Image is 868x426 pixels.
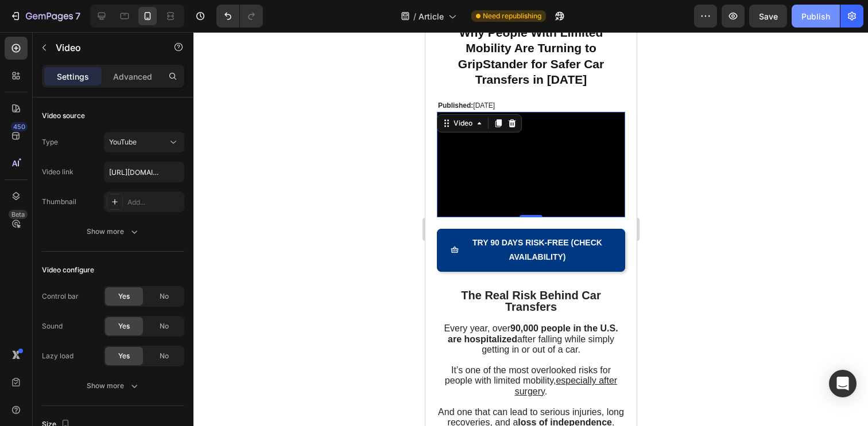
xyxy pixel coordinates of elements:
span: It’s one of the most overlooked risks for people with limited mobility, . [20,333,192,364]
button: Show more [42,221,184,242]
span: Article [418,10,444,22]
p: Advanced [113,71,152,83]
div: Lazy load [42,351,73,361]
strong: TRY 90 DAYS RISK-FREE (CHECK AVAILABILITY) [47,206,177,229]
div: Thumbnail [42,197,76,207]
strong: 90,000 people in the U.S. are hospitalized [22,291,193,311]
span: No [160,291,169,302]
div: Publish [801,10,830,22]
span: Save [759,11,778,21]
div: Video link [42,167,73,177]
span: No [160,351,169,361]
span: Yes [118,321,130,331]
p: Settings [57,71,89,83]
strong: The Real Risk Behind Car Transfers [36,257,175,281]
div: Video configure [42,265,94,275]
button: Show more [42,376,184,396]
iframe: Design area [425,32,637,426]
span: Every year, over after falling while simply getting in or out of a car. [18,291,192,322]
div: 450 [11,122,28,131]
iframe: Video [11,80,200,186]
p: Video [56,41,153,54]
span: Need republishing [483,11,541,21]
button: 7 [5,5,86,28]
span: And one that can lead to serious injuries, long recoveries, and a . [13,375,199,395]
span: / [413,10,416,22]
strong: loss of independence [92,385,187,395]
input: Insert video url here [104,162,184,182]
div: Sound [42,321,63,331]
div: Type [42,137,58,147]
span: YouTube [109,138,137,146]
span: Yes [118,351,130,361]
button: Publish [792,5,840,28]
div: Beta [9,210,28,219]
div: Video source [42,111,85,121]
button: YouTube [104,132,184,153]
div: Video [26,86,49,96]
p: [DATE] [13,69,199,79]
p: 7 [75,9,80,23]
span: No [160,321,169,331]
span: Yes [118,291,130,302]
div: Control bar [42,291,79,302]
div: Add... [127,197,181,208]
div: Show more [87,226,140,237]
strong: Published: [13,69,48,77]
u: especially after surgery [90,343,192,364]
div: Show more [87,380,140,392]
button: Save [749,5,787,28]
div: Undo/Redo [216,5,263,28]
a: TRY 90 DAYS RISK-FREE (CHECK AVAILABILITY) [11,197,200,239]
div: Open Intercom Messenger [829,370,857,397]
